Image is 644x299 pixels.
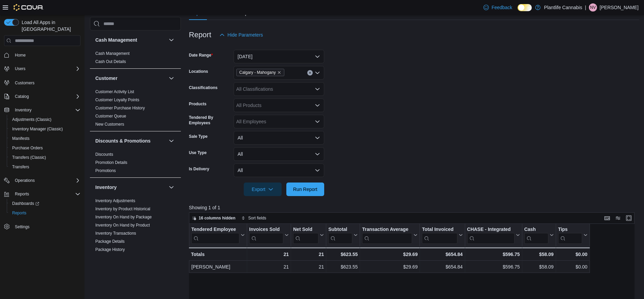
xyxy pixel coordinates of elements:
[328,227,358,244] button: Subtotal
[328,227,352,244] div: Subtotal
[249,263,289,271] div: 21
[12,79,37,87] a: Customers
[9,144,80,152] span: Purchase Orders
[544,3,582,12] p: Plantlife Cannabis
[95,105,145,111] span: Customer Purchase History
[249,250,289,258] div: 21
[315,86,320,92] button: Open list of options
[189,214,238,222] button: 16 columns hidden
[95,247,125,252] a: Package History
[12,136,29,141] span: Manifests
[7,208,83,218] button: Reports
[15,94,29,99] span: Catalog
[625,214,633,222] button: Enter fullscreen
[95,98,139,102] a: Customer Loyalty Points
[293,250,324,258] div: 21
[7,143,83,153] button: Purchase Orders
[558,227,582,233] div: Tips
[228,31,263,38] span: Hide Parameters
[7,124,83,134] button: Inventory Manager (Classic)
[362,263,418,271] div: $29.69
[518,4,532,11] input: Dark Mode
[15,191,29,197] span: Reports
[95,113,126,119] span: Customer Queue
[95,106,145,110] a: Customer Purchase History
[239,214,269,222] button: Sort fields
[590,3,596,12] span: NV
[199,215,236,221] span: 16 columns hidden
[167,183,175,191] button: Inventory
[244,183,282,196] button: Export
[422,227,457,244] div: Total Invoiced
[12,126,63,132] span: Inventory Manager (Classic)
[362,250,418,258] div: $29.69
[191,227,245,244] button: Tendered Employee
[15,224,29,230] span: Settings
[12,145,43,151] span: Purchase Orders
[467,227,520,244] button: CHASE - Integrated
[95,231,136,236] span: Inventory Transactions
[15,80,34,86] span: Customers
[167,36,175,44] button: Cash Management
[293,227,318,244] div: Net Sold
[95,137,166,144] button: Discounts & Promotions
[585,3,586,12] p: |
[217,28,266,42] button: Hide Parameters
[12,190,32,198] button: Reports
[95,222,150,228] span: Inventory On Hand by Product
[95,59,126,64] a: Cash Out Details
[19,19,80,33] span: Load All Apps in [GEOGRAPHIC_DATA]
[95,152,113,157] a: Discounts
[191,227,239,244] div: Tendered Employee
[9,209,80,217] span: Reports
[14,4,44,11] img: Cova
[12,190,80,198] span: Reports
[95,37,137,43] h3: Cash Management
[239,69,276,76] span: Calgary - Mahogany
[95,184,166,191] button: Inventory
[9,134,80,143] span: Manifests
[1,222,83,232] button: Settings
[600,3,639,12] p: [PERSON_NAME]
[12,106,34,114] button: Inventory
[95,137,150,144] h3: Discounts & Promotions
[1,50,83,60] button: Home
[15,178,35,183] span: Operations
[90,150,181,177] div: Discounts & Promotions
[524,227,548,244] div: Cash
[524,250,553,258] div: $58.09
[558,263,587,271] div: $0.00
[15,52,26,58] span: Home
[95,223,150,228] a: Inventory On Hand by Product
[234,131,324,145] button: All
[95,75,166,82] button: Customer
[191,250,245,258] div: Totals
[422,227,457,233] div: Total Invoiced
[95,89,134,94] span: Customer Activity List
[95,168,116,173] a: Promotions
[95,51,129,56] span: Cash Management
[95,51,129,56] a: Cash Management
[7,162,83,172] button: Transfers
[95,160,127,165] a: Promotion Details
[9,153,49,162] a: Transfers (Classic)
[524,227,548,233] div: Cash
[12,176,38,185] button: Operations
[9,163,80,171] span: Transfers
[189,115,231,126] label: Tendered By Employees
[249,227,283,244] div: Invoices Sold
[95,207,150,211] a: Inventory by Product Historical
[315,119,320,124] button: Open list of options
[9,199,80,208] span: Dashboards
[95,152,113,157] span: Discounts
[1,64,83,73] button: Users
[9,115,54,124] a: Adjustments (Classic)
[90,197,181,289] div: Inventory
[1,176,83,185] button: Operations
[422,263,462,271] div: $654.84
[95,97,139,103] span: Customer Loyalty Points
[286,183,324,196] button: Run Report
[12,92,80,101] span: Catalog
[467,250,520,258] div: $596.75
[12,92,31,101] button: Catalog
